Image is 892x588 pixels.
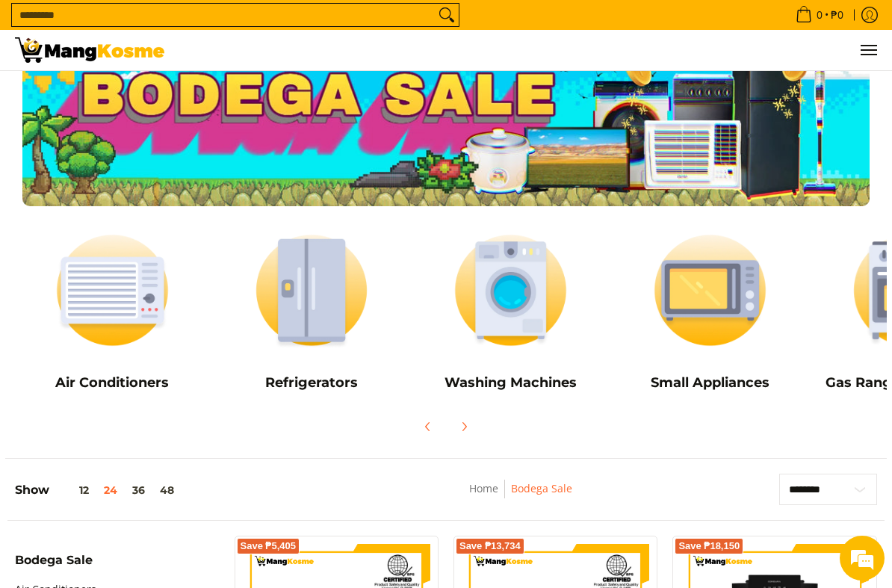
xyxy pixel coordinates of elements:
[418,221,603,359] img: Washing Machines
[15,554,93,578] summary: Open
[618,221,802,402] a: Small Appliances Small Appliances
[20,374,205,391] h5: Air Conditioners
[511,481,572,495] a: Bodega Sale
[447,410,480,443] button: Next
[418,221,603,402] a: Washing Machines Washing Machines
[859,30,877,70] button: Menu
[96,484,125,496] button: 24
[814,10,825,20] span: 0
[15,483,182,498] h5: Show
[49,484,96,496] button: 12
[618,221,802,359] img: Small Appliances
[125,484,152,496] button: 36
[220,221,404,402] a: Refrigerators Refrigerators
[618,374,802,391] h5: Small Appliances
[828,10,846,20] span: ₱0
[20,221,205,359] img: Air Conditioners
[459,542,521,551] span: Save ₱13,734
[435,4,459,26] button: Search
[179,30,877,70] nav: Main Menu
[678,542,740,551] span: Save ₱18,150
[220,374,404,391] h5: Refrigerators
[152,484,182,496] button: 48
[418,374,603,391] h5: Washing Machines
[241,542,297,551] span: Save ₱5,405
[179,30,877,70] ul: Customer Navigation
[412,410,445,443] button: Previous
[469,481,498,495] a: Home
[15,37,164,63] img: Bodega Sale l Mang Kosme: Cost-Efficient &amp; Quality Home Appliances
[791,7,848,23] span: •
[15,554,93,566] span: Bodega Sale
[220,221,404,359] img: Refrigerators
[377,480,665,513] nav: Breadcrumbs
[20,221,205,402] a: Air Conditioners Air Conditioners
